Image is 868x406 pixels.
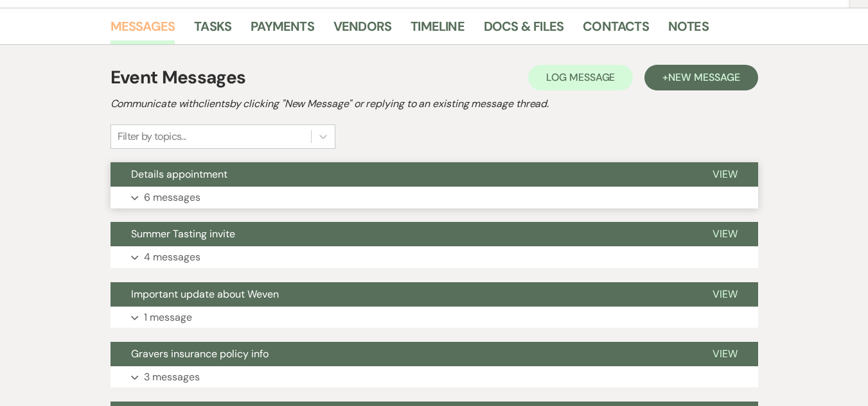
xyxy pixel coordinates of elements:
button: Summer Tasting invite [111,222,692,246]
span: View [713,287,738,301]
button: View [692,282,758,307]
button: View [692,222,758,246]
button: 3 messages [111,366,758,388]
span: Gravers insurance policy info [131,347,269,360]
span: Log Message [546,71,615,84]
a: Messages [111,16,175,44]
h2: Communicate with clients by clicking "New Message" or replying to an existing message thread. [111,96,758,112]
button: View [692,342,758,366]
button: Gravers insurance policy info [111,342,692,366]
span: Details appointment [131,167,227,181]
div: Filter by topics... [118,129,186,144]
a: Payments [251,16,314,44]
a: Timeline [411,16,465,44]
a: Docs & Files [484,16,563,44]
button: +New Message [644,65,757,90]
button: 4 messages [111,246,758,268]
p: 1 message [144,309,192,326]
button: View [692,162,758,187]
a: Contacts [583,16,649,44]
span: View [713,227,738,241]
p: 4 messages [144,249,200,266]
button: 6 messages [111,187,758,208]
a: Notes [668,16,709,44]
button: Important update about Weven [111,282,692,307]
span: New Message [668,71,740,84]
a: Tasks [194,16,231,44]
button: Details appointment [111,162,692,187]
span: View [713,167,738,181]
span: View [713,347,738,360]
h1: Event Messages [111,64,246,91]
button: 1 message [111,307,758,328]
span: Summer Tasting invite [131,227,235,241]
button: Log Message [528,65,633,90]
p: 3 messages [144,369,200,385]
a: Vendors [333,16,391,44]
span: Important update about Weven [131,287,279,301]
p: 6 messages [144,189,200,206]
